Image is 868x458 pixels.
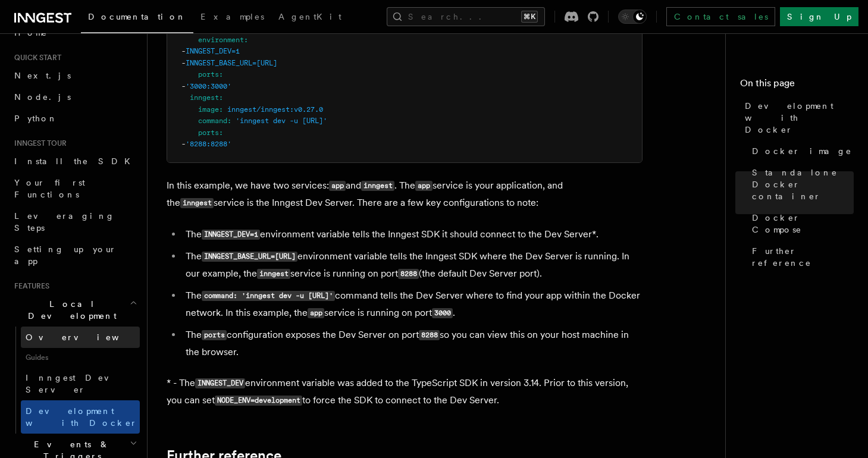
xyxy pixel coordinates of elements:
a: Docker Compose [747,207,854,240]
li: The configuration exposes the Dev Server on port so you can view this on your host machine in the... [182,327,643,360]
span: : [227,117,231,125]
p: In this example, we have two services: and . The service is your application, and the service is ... [167,177,643,212]
span: AgentKit [278,12,341,21]
span: INNGEST_BASE_URL=[URL] [186,59,277,67]
span: Guides [21,348,140,367]
span: Quick start [10,53,61,62]
a: Development with Docker [740,95,854,140]
li: The environment variable tells the Inngest SDK it should connect to the Dev Server*. [182,226,643,243]
li: The command tells the Dev Server where to find your app within the Docker network. In this exampl... [182,287,643,322]
span: image [198,105,219,114]
span: Docker image [752,145,852,157]
code: app [308,308,324,318]
span: Development with Docker [745,100,854,136]
span: : [244,36,248,44]
span: - [181,59,186,67]
li: The environment variable tells the Inngest SDK where the Dev Server is running. In our example, t... [182,248,643,283]
a: Setting up your app [10,239,140,272]
a: Inngest Dev Server [21,367,140,400]
a: Node.js [10,86,140,108]
span: Node.js [14,92,71,102]
code: app [329,181,346,191]
code: ports [202,330,227,340]
span: Install the SDK [14,156,137,166]
a: Leveraging Steps [10,205,140,239]
p: * - The environment variable was added to the TypeScript SDK in version 3.14. Prior to this versi... [167,375,643,409]
button: Search...⌘K [387,7,545,26]
span: Examples [200,12,264,21]
code: 8288 [419,330,440,340]
span: Docker Compose [752,212,854,236]
code: INNGEST_DEV [195,378,245,388]
div: Local Development [10,327,140,434]
span: Development with Docker [26,406,137,428]
span: Documentation [88,12,186,21]
span: ports [198,70,219,79]
span: Leveraging Steps [14,211,115,233]
a: Python [10,108,140,129]
span: environment [198,36,244,44]
a: Docker image [747,140,854,162]
span: Your first Functions [14,178,85,199]
span: ports [198,128,219,137]
span: Inngest Dev Server [26,373,127,394]
a: Development with Docker [21,400,140,434]
span: command [198,117,227,125]
code: INNGEST_BASE_URL=[URL] [202,252,297,262]
span: : [219,105,223,114]
a: Sign Up [780,7,858,26]
code: inngest [361,181,394,191]
span: '8288:8288' [186,140,231,148]
code: 8288 [398,269,419,279]
span: '3000:3000' [186,82,231,90]
span: Overview [26,332,148,342]
a: Next.js [10,65,140,86]
span: : [219,70,223,79]
span: INNGEST_DEV=1 [186,47,240,55]
span: inngest/inngest:v0.27.0 [227,105,323,114]
a: Further reference [747,240,854,274]
code: INNGEST_DEV=1 [202,230,260,240]
code: app [415,181,432,191]
span: Python [14,114,58,123]
a: Install the SDK [10,150,140,172]
code: 3000 [432,308,453,318]
span: 'inngest dev -u [URL]' [236,117,327,125]
span: Inngest tour [10,139,67,148]
span: Setting up your app [14,244,117,266]
span: : [219,93,223,102]
a: Documentation [81,4,193,33]
a: AgentKit [271,4,349,32]
a: Standalone Docker container [747,162,854,207]
h4: On this page [740,76,854,95]
code: command: 'inngest dev -u [URL]' [202,291,335,301]
button: Toggle dark mode [618,10,647,24]
code: NODE_ENV=development [215,396,302,406]
span: - [181,82,186,90]
span: Further reference [752,245,854,269]
a: Examples [193,4,271,32]
span: - [181,47,186,55]
span: Next.js [14,71,71,80]
span: Standalone Docker container [752,167,854,202]
code: inngest [257,269,290,279]
kbd: ⌘K [521,11,538,23]
span: Features [10,281,49,291]
span: - [181,140,186,148]
a: Contact sales [666,7,775,26]
button: Local Development [10,293,140,327]
a: Your first Functions [10,172,140,205]
span: inngest [190,93,219,102]
span: Local Development [10,298,130,322]
span: : [219,128,223,137]
a: Overview [21,327,140,348]
code: inngest [180,198,214,208]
